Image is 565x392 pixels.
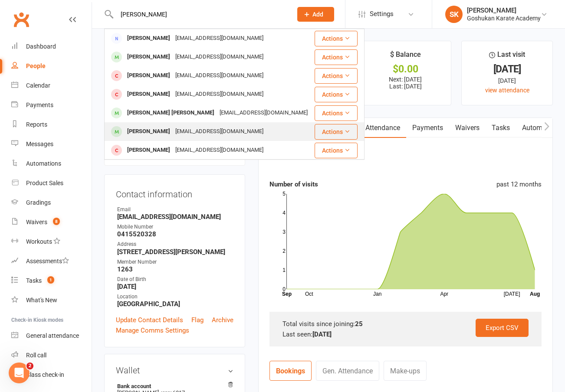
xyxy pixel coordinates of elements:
[26,277,42,284] div: Tasks
[117,275,233,284] div: Date of Birth
[114,8,286,20] input: Search...
[26,160,61,167] div: Automations
[125,144,173,157] div: [PERSON_NAME]
[173,88,266,101] div: [EMAIL_ADDRESS][DOMAIN_NAME]
[11,365,92,385] a: Class kiosk mode
[212,315,233,325] a: Archive
[26,371,64,378] div: Class check-in
[11,252,92,271] a: Assessments
[11,95,92,115] a: Payments
[312,330,332,338] strong: [DATE]
[11,134,92,154] a: Messages
[26,352,46,359] div: Roll call
[173,69,266,82] div: [EMAIL_ADDRESS][DOMAIN_NAME]
[11,326,92,346] a: General attendance kiosk mode
[282,329,529,340] div: Last seen:
[26,297,57,304] div: What's New
[489,49,525,65] div: Last visit
[470,76,545,85] div: [DATE]
[269,361,312,381] a: Bookings
[26,258,69,265] div: Assessments
[117,265,233,273] strong: 1263
[117,206,233,214] div: Email
[116,186,233,199] h3: Contact information
[406,118,449,138] a: Payments
[116,325,189,336] a: Manage Comms Settings
[117,258,233,266] div: Member Number
[26,101,53,108] div: Payments
[315,105,358,121] button: Actions
[315,87,358,102] button: Actions
[312,11,323,18] span: Add
[26,199,51,206] div: Gradings
[269,180,318,188] strong: Number of visits
[476,319,529,337] a: Export CSV
[191,315,204,325] a: Flag
[315,124,358,140] button: Actions
[117,383,229,389] strong: Bank account
[47,276,54,284] span: 1
[11,212,92,232] a: Waivers 8
[315,49,358,65] button: Actions
[11,232,92,252] a: Workouts
[26,121,47,128] div: Reports
[116,315,183,325] a: Update Contact Details
[11,115,92,134] a: Reports
[11,346,92,365] a: Roll call
[449,118,486,138] a: Waivers
[125,107,217,119] div: [PERSON_NAME] [PERSON_NAME]
[470,65,545,74] div: [DATE]
[26,62,46,69] div: People
[467,14,541,22] div: Goshukan Karate Academy
[26,43,56,50] div: Dashboard
[173,125,266,138] div: [EMAIL_ADDRESS][DOMAIN_NAME]
[11,154,92,173] a: Automations
[315,68,358,84] button: Actions
[116,366,233,375] h3: Wallet
[359,118,406,138] a: Attendance
[269,147,330,160] h3: Attendance
[445,6,463,23] div: SK
[11,193,92,212] a: Gradings
[316,361,379,381] a: Gen. Attendance
[125,69,173,82] div: [PERSON_NAME]
[26,140,53,147] div: Messages
[315,143,358,158] button: Actions
[368,65,443,74] div: $0.00
[125,125,173,138] div: [PERSON_NAME]
[117,240,233,248] div: Address
[117,213,233,221] strong: [EMAIL_ADDRESS][DOMAIN_NAME]
[485,87,529,94] a: view attendance
[26,238,52,245] div: Workouts
[390,49,421,65] div: $ Balance
[496,179,542,189] div: past 12 months
[117,300,233,308] strong: [GEOGRAPHIC_DATA]
[26,332,79,339] div: General attendance
[117,230,233,238] strong: 0415520328
[26,180,63,186] div: Product Sales
[11,271,92,291] a: Tasks 1
[117,223,233,231] div: Mobile Number
[297,7,334,22] button: Add
[173,51,266,63] div: [EMAIL_ADDRESS][DOMAIN_NAME]
[125,32,173,45] div: [PERSON_NAME]
[217,107,310,119] div: [EMAIL_ADDRESS][DOMAIN_NAME]
[11,291,92,310] a: What's New
[368,76,443,90] p: Next: [DATE] Last: [DATE]
[117,248,233,256] strong: [STREET_ADDRESS][PERSON_NAME]
[315,31,358,46] button: Actions
[282,319,529,329] div: Total visits since joining:
[355,320,363,328] strong: 25
[370,4,394,24] span: Settings
[10,9,32,30] a: Clubworx
[173,32,266,45] div: [EMAIL_ADDRESS][DOMAIN_NAME]
[9,363,30,383] iframe: Intercom live chat
[384,361,427,381] a: Make-ups
[11,56,92,76] a: People
[125,88,173,101] div: [PERSON_NAME]
[53,218,60,225] span: 8
[173,144,266,157] div: [EMAIL_ADDRESS][DOMAIN_NAME]
[117,293,233,301] div: Location
[467,7,541,14] div: [PERSON_NAME]
[11,37,92,56] a: Dashboard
